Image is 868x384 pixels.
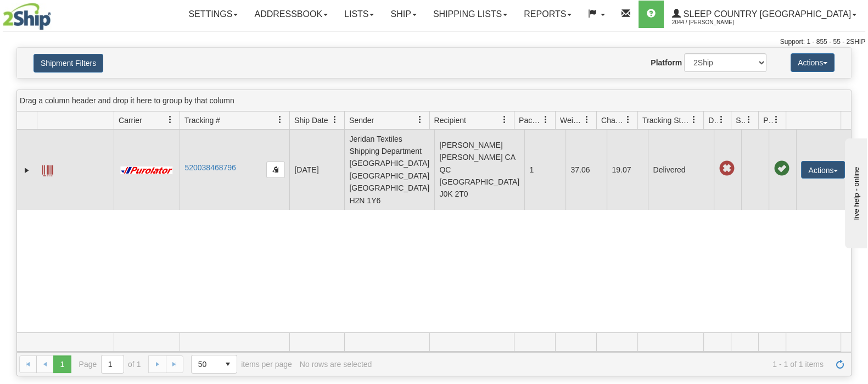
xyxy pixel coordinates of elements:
span: 50 [198,359,212,370]
a: Weight filter column settings [578,110,596,129]
a: Sender filter column settings [411,110,429,129]
span: Weight [560,115,583,126]
span: Ship Date [294,115,328,126]
a: Recipient filter column settings [495,110,514,129]
button: Actions [801,161,845,179]
a: Sleep Country [GEOGRAPHIC_DATA] 2044 / [PERSON_NAME] [664,1,865,28]
a: Carrier filter column settings [161,110,180,129]
a: Shipping lists [425,1,516,28]
a: Charge filter column settings [619,110,637,129]
td: Jeridan Textiles Shipping Department [GEOGRAPHIC_DATA] [GEOGRAPHIC_DATA] [GEOGRAPHIC_DATA] H2N 1Y6 [344,130,434,210]
a: Pickup Status filter column settings [767,110,786,129]
button: Copy to clipboard [266,162,285,178]
span: Recipient [434,115,466,126]
td: Delivered [648,130,714,210]
div: Support: 1 - 855 - 55 - 2SHIP [3,37,865,47]
a: Shipment Issues filter column settings [740,110,758,129]
span: 1 - 1 of 1 items [379,360,824,369]
span: Pickup Successfully created [774,161,789,176]
a: Delivery Status filter column settings [712,110,731,129]
button: Shipment Filters [33,54,103,73]
img: logo2044.jpg [3,3,51,30]
span: Delivery Status [708,115,718,126]
span: Page 1 [53,355,71,373]
td: [DATE] [289,130,344,210]
td: 1 [524,130,565,210]
span: Carrier [119,115,142,126]
a: Label [42,160,53,178]
div: No rows are selected [300,360,372,369]
span: select [219,355,237,373]
input: Page 1 [102,355,124,373]
a: Settings [180,1,246,28]
span: Sleep Country [GEOGRAPHIC_DATA] [681,9,851,19]
a: Reports [516,1,580,28]
a: Ship Date filter column settings [326,110,344,129]
span: Late [719,161,734,176]
span: Charge [601,115,624,126]
span: Sender [349,115,374,126]
td: [PERSON_NAME] [PERSON_NAME] CA QC [GEOGRAPHIC_DATA] J0K 2T0 [434,130,524,210]
td: 37.06 [565,130,607,210]
span: Packages [519,115,542,126]
span: Tracking # [184,115,220,126]
a: 520038468796 [184,163,236,172]
img: 11 - Purolator [119,166,175,175]
iframe: chat widget [843,136,867,248]
span: Page of 1 [79,355,141,374]
a: Ship [382,1,424,28]
td: 19.07 [607,130,648,210]
button: Actions [791,53,835,72]
a: Expand [21,165,32,176]
span: Pickup Status [763,115,772,126]
span: 2044 / [PERSON_NAME] [672,17,754,28]
a: Packages filter column settings [536,110,555,129]
div: grid grouping header [17,90,851,112]
a: Addressbook [246,1,336,28]
span: items per page [191,355,292,374]
a: Lists [336,1,382,28]
a: Tracking # filter column settings [271,110,289,129]
a: Tracking Status filter column settings [685,110,703,129]
span: Page sizes drop down [191,355,237,374]
span: Tracking Status [642,115,690,126]
label: Platform [651,57,682,68]
span: Shipment Issues [736,115,745,126]
div: live help - online [8,9,102,18]
a: Refresh [831,355,849,373]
